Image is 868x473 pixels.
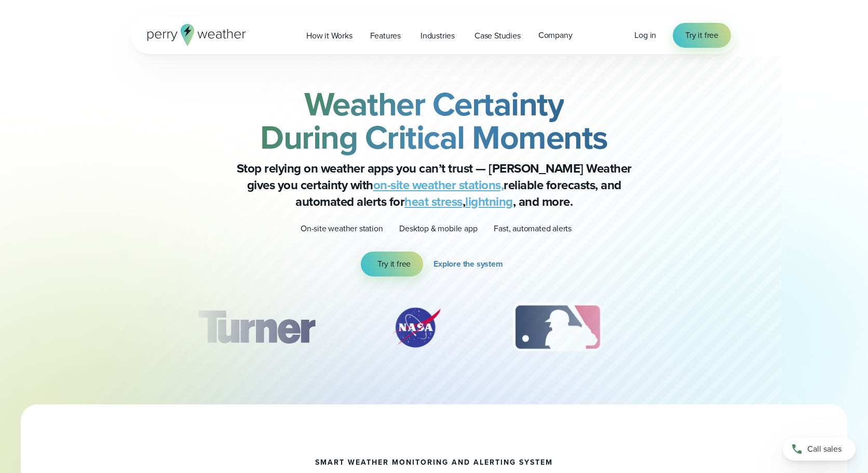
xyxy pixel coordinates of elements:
[662,301,745,353] img: PGA.svg
[538,29,573,42] span: Company
[183,301,330,353] img: Turner-Construction_1.svg
[399,222,477,235] p: Desktop & mobile app
[404,192,463,211] a: heat stress
[433,258,503,270] span: Explore the system
[306,30,352,42] span: How it Works
[301,222,383,235] p: On-site weather station
[634,29,656,41] span: Log in
[673,23,731,48] a: Try it free
[380,301,453,353] div: 2 of 12
[503,301,612,353] img: MLB.svg
[474,30,521,42] span: Case Studies
[226,160,642,210] p: Stop relying on weather apps you can’t trust — [PERSON_NAME] Weather gives you certainty with rel...
[685,29,718,42] span: Try it free
[662,301,745,353] div: 4 of 12
[183,301,685,359] div: slideshow
[373,176,504,194] a: on-site weather stations,
[421,30,455,42] span: Industries
[494,222,572,235] p: Fast, automated alerts
[466,25,530,46] a: Case Studies
[297,25,361,46] a: How it Works
[260,80,608,162] strong: Weather Certainty During Critical Moments
[807,443,842,455] span: Call sales
[503,301,612,353] div: 3 of 12
[370,30,401,42] span: Features
[783,438,856,461] a: Call sales
[465,192,513,211] a: lightning
[380,301,453,353] img: NASA.svg
[315,458,553,467] h1: smart weather monitoring and alerting system
[634,29,656,42] a: Log in
[183,301,330,353] div: 1 of 12
[361,252,423,277] a: Try it free
[377,258,411,270] span: Try it free
[433,252,507,277] a: Explore the system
